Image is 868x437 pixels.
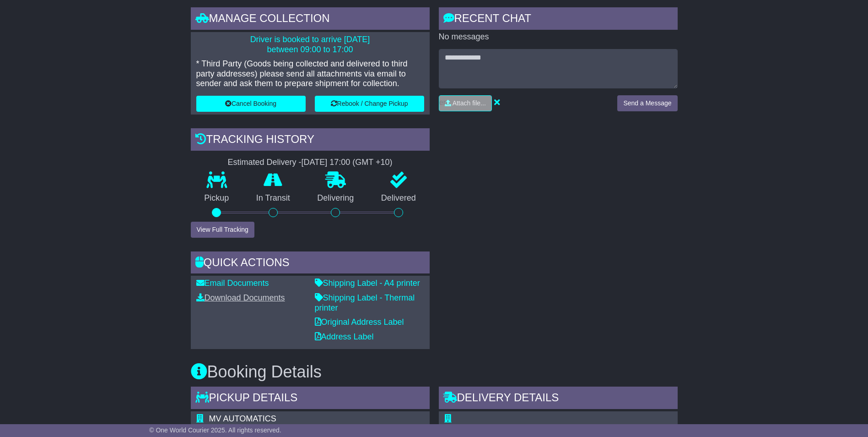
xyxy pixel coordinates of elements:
[439,32,678,42] p: No messages
[304,193,368,203] p: Delivering
[191,193,243,203] p: Pickup
[196,35,424,55] p: Driver is booked to arrive [DATE] between 09:00 to 17:00
[149,426,281,434] span: © One World Courier 2025. All rights reserved.
[367,193,430,203] p: Delivered
[209,414,276,423] span: MV AUTOMATICS
[196,293,285,302] a: Download Documents
[315,332,374,341] a: Address Label
[302,158,393,168] div: [DATE] 17:00 (GMT +10)
[191,387,430,411] div: Pickup Details
[196,96,306,112] button: Cancel Booking
[196,59,424,89] p: * Third Party (Goods being collected and delivered to third party addresses) please send all atta...
[243,193,304,203] p: In Transit
[617,95,677,111] button: Send a Message
[315,293,415,312] a: Shipping Label - Thermal printer
[439,7,678,32] div: RECENT CHAT
[439,387,678,411] div: Delivery Details
[191,251,430,276] div: Quick Actions
[191,363,678,381] h3: Booking Details
[191,128,430,153] div: Tracking history
[191,7,430,32] div: Manage collection
[315,317,404,327] a: Original Address Label
[315,279,420,288] a: Shipping Label - A4 printer
[196,279,269,288] a: Email Documents
[315,96,424,112] button: Rebook / Change Pickup
[191,222,254,238] button: View Full Tracking
[191,158,430,168] div: Estimated Delivery -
